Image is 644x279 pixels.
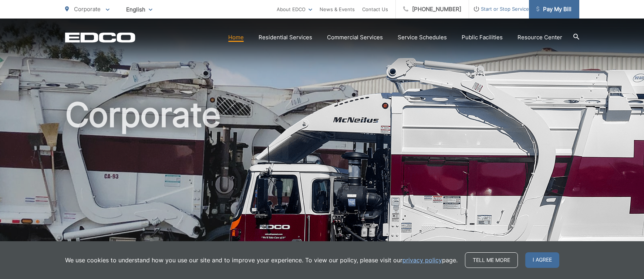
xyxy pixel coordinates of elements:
[74,6,101,13] span: Corporate
[277,5,312,14] a: About EDCO
[362,5,388,14] a: Contact Us
[465,252,518,268] a: Tell me more
[327,33,383,42] a: Commercial Services
[65,256,458,265] p: We use cookies to understand how you use our site and to improve your experience. To view our pol...
[536,5,571,14] span: Pay My Bill
[259,33,312,42] a: Residential Services
[320,5,355,14] a: News & Events
[65,32,135,43] a: EDCD logo. Return to the homepage.
[525,252,559,268] span: I agree
[517,33,562,42] a: Resource Center
[228,33,244,42] a: Home
[398,33,447,42] a: Service Schedules
[402,256,442,265] a: privacy policy
[121,3,158,16] span: English
[462,33,503,42] a: Public Facilities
